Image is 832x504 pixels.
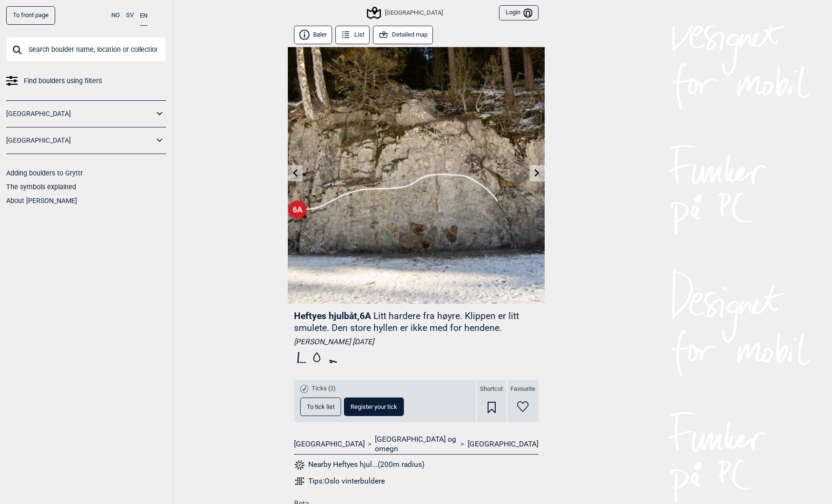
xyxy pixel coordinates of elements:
button: Bøler [294,26,333,44]
button: NO [111,6,120,25]
div: Shortcut [477,380,506,422]
button: To tick list [300,397,341,416]
button: SV [126,6,134,25]
span: Ticks (2) [312,385,336,393]
nav: > > [294,435,538,454]
a: [GEOGRAPHIC_DATA] [6,134,154,147]
button: List [335,26,370,44]
img: Heftyes hjulbat 210213 [288,47,545,304]
a: [GEOGRAPHIC_DATA] og omegn [375,435,458,454]
a: The symbols explained [6,183,76,191]
input: Search boulder name, location or collection [6,37,166,62]
span: Heftyes hjulbåt , 6A [294,310,371,321]
a: [GEOGRAPHIC_DATA] [294,439,365,449]
button: Nearby Heftyes hjul...(200m radius) [294,459,425,471]
span: Favourite [510,385,535,393]
span: Find boulders using filters [24,74,102,88]
a: [GEOGRAPHIC_DATA] [6,107,154,121]
a: [GEOGRAPHIC_DATA] [468,439,538,449]
span: Register your tick [351,404,397,410]
a: Adding boulders to Gryttr [6,169,83,177]
a: Find boulders using filters [6,74,166,88]
p: Litt hardere fra høyre. Klippen er litt smulete. Den store hyllen er ikke med for hendene. [294,310,519,333]
span: To tick list [307,404,334,410]
div: [PERSON_NAME] [DATE] [294,337,538,347]
button: Detailed map [373,26,433,44]
button: Register your tick [344,397,404,416]
a: To front page [6,6,55,25]
div: Tips: Oslo vinterbuldere [308,476,385,486]
div: [GEOGRAPHIC_DATA] [368,7,442,19]
button: Login [499,5,538,21]
button: EN [140,6,147,26]
a: About [PERSON_NAME] [6,197,77,204]
a: Tips:Oslo vinterbuldere [294,475,538,487]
